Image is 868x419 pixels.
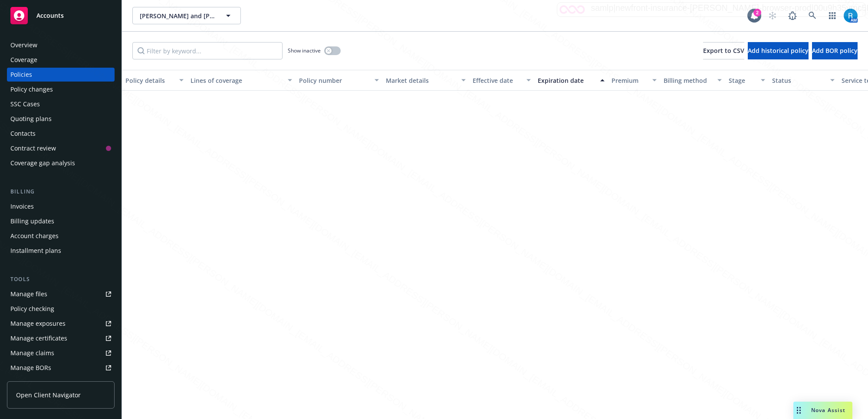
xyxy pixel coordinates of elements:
button: Stage [725,70,769,91]
div: Installment plans [10,244,61,258]
div: Billing updates [10,214,54,228]
div: SSC Cases [10,97,40,111]
div: Policy checking [10,302,54,316]
a: Quoting plans [7,112,115,126]
div: Manage certificates [10,331,67,345]
a: Billing updates [7,214,115,228]
div: Invoices [10,200,34,213]
input: Filter by keyword... [132,42,283,59]
div: Status [772,76,825,85]
span: Accounts [36,12,64,19]
img: photo [844,9,858,23]
div: Coverage [10,53,37,67]
a: SSC Cases [7,97,115,111]
button: Effective date [469,70,534,91]
a: Coverage gap analysis [7,156,115,170]
div: Quoting plans [10,112,52,126]
span: Show inactive [288,47,321,54]
a: Manage exposures [7,317,115,331]
div: 2 [753,9,761,16]
div: Policy changes [10,82,53,96]
button: Policy details [122,70,187,91]
button: Nova Assist [793,402,852,419]
div: Stage [729,76,756,85]
a: Manage claims [7,346,115,360]
button: Expiration date [534,70,608,91]
div: Lines of coverage [191,76,283,85]
button: Policy number [296,70,382,91]
button: Premium [608,70,660,91]
a: Search [804,7,821,24]
a: Policy checking [7,302,115,316]
a: Policies [7,68,115,82]
div: Policies [10,68,32,82]
button: [PERSON_NAME] and [PERSON_NAME] [132,7,241,24]
button: Export to CSV [703,42,744,59]
div: Market details [386,76,456,85]
div: Drag to move [793,402,804,419]
span: Add BOR policy [812,46,858,55]
div: Policy number [299,76,369,85]
div: Billing method [664,76,712,85]
button: Add BOR policy [812,42,858,59]
a: Manage BORs [7,361,115,375]
div: Manage BORs [10,361,51,375]
a: Account charges [7,229,115,243]
div: Overview [10,38,37,52]
a: Accounts [7,3,115,28]
div: Billing [7,187,115,196]
span: Open Client Navigator [16,390,81,399]
div: Manage exposures [10,317,66,331]
div: Contract review [10,141,56,155]
div: Premium [612,76,647,85]
span: Nova Assist [811,406,845,414]
a: Invoices [7,200,115,213]
a: Coverage [7,53,115,67]
a: Overview [7,38,115,52]
div: Tools [7,275,115,284]
div: Manage files [10,287,47,301]
a: Report a Bug [784,7,801,24]
div: Manage claims [10,346,54,360]
div: Policy details [125,76,174,85]
a: Policy changes [7,82,115,96]
button: Market details [382,70,469,91]
a: Manage files [7,287,115,301]
a: Installment plans [7,244,115,258]
div: Coverage gap analysis [10,156,75,170]
a: Contacts [7,127,115,141]
button: Status [769,70,838,91]
div: Expiration date [538,76,595,85]
a: Switch app [824,7,841,24]
span: Add historical policy [748,46,809,55]
span: [PERSON_NAME] and [PERSON_NAME] [140,11,215,20]
button: Add historical policy [748,42,809,59]
a: Manage certificates [7,331,115,345]
button: Lines of coverage [187,70,296,91]
div: Account charges [10,229,59,243]
button: Billing method [660,70,725,91]
div: Contacts [10,127,36,141]
a: Contract review [7,141,115,155]
a: Start snowing [764,7,781,24]
div: Effective date [473,76,521,85]
span: Export to CSV [703,46,744,55]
